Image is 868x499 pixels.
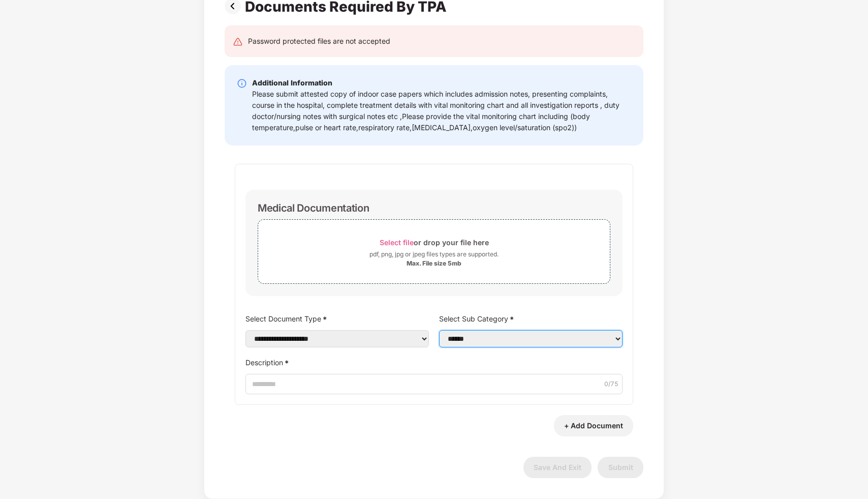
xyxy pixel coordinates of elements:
[237,78,247,89] img: svg+xml;base64,PHN2ZyBpZD0iSW5mby0yMHgyMCIgeG1sbnM9Imh0dHA6Ly93d3cudzMub3JnLzIwMDAvc3ZnIiB3aWR0aD...
[258,227,610,276] span: Select fileor drop your file herepdf, png, jpg or jpeg files types are supported.Max. File size 5mb
[523,457,592,478] button: Save And Exit
[407,259,461,268] div: Max. File size 5mb
[604,379,618,389] span: 0 /75
[258,202,369,214] div: Medical Documentation
[380,238,414,247] span: Select file
[534,463,581,472] span: Save And Exit
[608,463,633,472] span: Submit
[439,311,623,326] label: Select Sub Category
[252,78,332,87] b: Additional Information
[233,37,243,47] img: svg+xml;base64,PHN2ZyB4bWxucz0iaHR0cDovL3d3dy53My5vcmcvMjAwMC9zdmciIHdpZHRoPSIyNCIgaGVpZ2h0PSIyNC...
[554,415,633,436] button: + Add Document
[248,36,390,47] div: Password protected files are not accepted
[369,249,499,259] div: pdf, png, jpg or jpeg files types are supported.
[245,355,623,370] label: Description
[598,457,643,478] button: Submit
[252,89,631,133] div: Please submit attested copy of indoor case papers which includes admission notes, presenting comp...
[245,311,429,326] label: Select Document Type
[380,236,489,249] div: or drop your file here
